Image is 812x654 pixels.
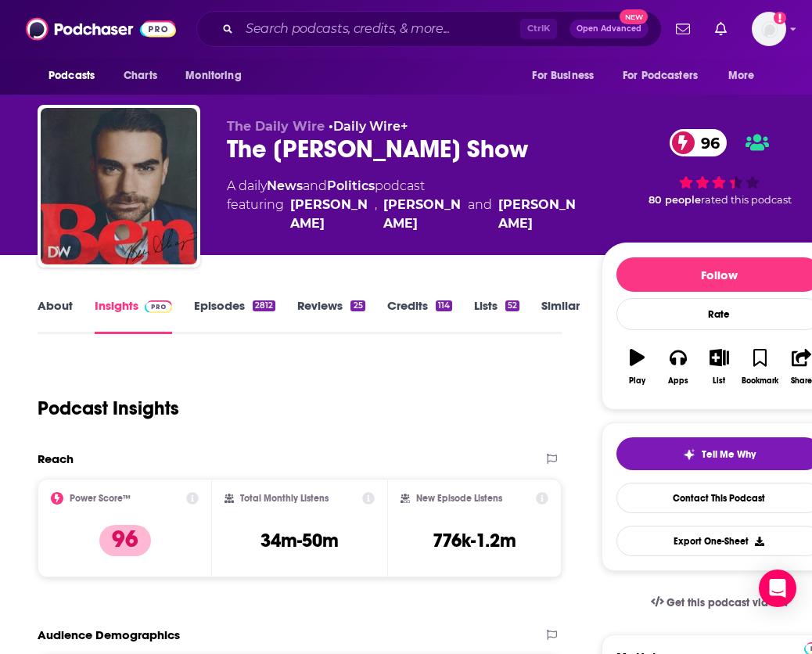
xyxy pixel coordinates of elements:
[38,61,115,91] button: open menu
[505,300,519,311] div: 52
[416,493,502,504] h2: New Episode Listens
[436,300,452,311] div: 114
[227,119,325,134] span: The Daily Wire
[569,20,649,38] button: Open AdvancedNew
[95,298,172,334] a: InsightsPodchaser Pro
[623,65,698,87] span: For Podcasters
[670,16,696,42] a: Show notifications dropdown
[520,19,557,39] span: Ctrl K
[759,570,796,607] div: Open Intercom Messenger
[728,65,755,87] span: More
[498,196,577,233] div: [PERSON_NAME]
[521,61,613,91] button: open menu
[468,196,492,233] span: and
[685,129,728,156] span: 96
[124,65,157,87] span: Charts
[239,16,520,41] input: Search podcasts, credits, & more...
[70,493,131,504] h2: Power Score™
[26,14,176,44] img: Podchaser - Follow, Share and Rate Podcasts
[350,300,365,311] div: 25
[253,300,275,311] div: 2812
[791,376,812,386] div: Share
[532,65,594,87] span: For Business
[227,177,577,233] div: A daily podcast
[713,376,725,386] div: List
[297,298,365,334] a: Reviews25
[699,339,739,395] button: List
[113,61,167,91] a: Charts
[303,178,327,193] span: and
[433,529,516,552] h3: 776k-1.2m
[333,119,408,134] a: Daily Wire+
[577,25,641,33] span: Open Advanced
[752,12,786,46] span: Logged in as LoriBecker
[267,178,303,193] a: News
[740,339,781,395] button: Bookmark
[613,61,720,91] button: open menu
[742,376,778,386] div: Bookmark
[709,16,733,42] a: Show notifications dropdown
[260,529,339,552] h3: 34m-50m
[666,596,788,609] span: Get this podcast via API
[327,178,375,193] a: Politics
[752,12,786,46] button: Show profile menu
[701,194,792,206] span: rated this podcast
[145,300,172,313] img: Podchaser Pro
[638,584,801,622] a: Get this podcast via API
[375,196,377,233] span: ,
[616,339,657,395] button: Play
[752,12,786,46] img: User Profile
[185,65,241,87] span: Monitoring
[717,61,774,91] button: open menu
[38,451,74,466] h2: Reach
[240,493,329,504] h2: Total Monthly Listens
[227,196,577,233] span: featuring
[194,298,275,334] a: Episodes2812
[387,298,452,334] a: Credits114
[658,339,699,395] button: Apps
[683,448,695,461] img: tell me why sparkle
[38,397,179,420] h1: Podcast Insights
[329,119,408,134] span: •
[41,108,197,264] img: The Ben Shapiro Show
[383,196,462,233] div: [PERSON_NAME]
[774,12,786,24] svg: Add a profile image
[620,9,648,24] span: New
[49,65,95,87] span: Podcasts
[668,376,688,386] div: Apps
[629,376,645,386] div: Play
[174,61,261,91] button: open menu
[702,448,756,461] span: Tell Me Why
[38,627,180,642] h2: Audience Demographics
[99,525,151,556] p: 96
[196,11,662,47] div: Search podcasts, credits, & more...
[474,298,519,334] a: Lists52
[290,196,368,233] a: Ben Shapiro
[670,129,728,156] a: 96
[649,194,701,206] span: 80 people
[38,298,73,334] a: About
[541,298,580,334] a: Similar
